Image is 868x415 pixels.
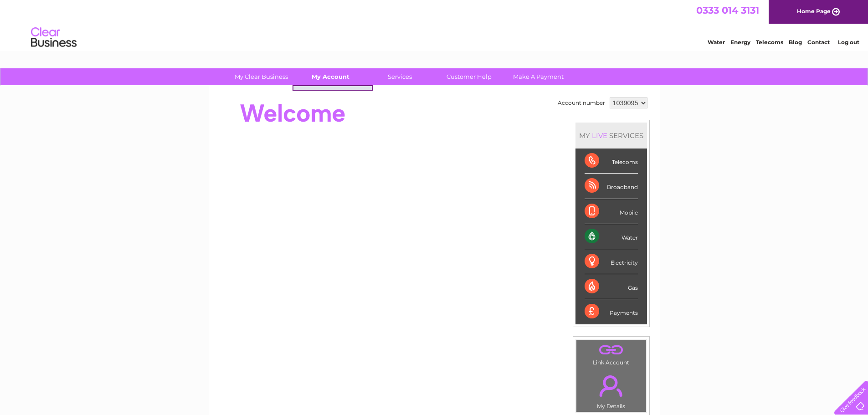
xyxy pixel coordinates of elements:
[585,224,638,249] div: Water
[696,5,759,16] a: 0333 014 3131
[838,39,859,46] a: Log out
[585,299,638,324] div: Payments
[297,86,372,104] a: Bills and Payments
[31,24,77,51] img: logo.png
[756,39,783,46] a: Telecoms
[585,274,638,299] div: Gas
[362,68,437,85] a: Services
[708,39,725,46] a: Water
[431,68,507,85] a: Customer Help
[219,5,650,44] div: Clear Business is a trading name of Verastar Limited (registered in [GEOGRAPHIC_DATA] No. 3667643...
[585,174,638,199] div: Broadband
[807,39,830,46] a: Contact
[579,342,644,358] a: .
[576,368,647,412] td: My Details
[501,68,576,85] a: Make A Payment
[585,249,638,274] div: Electricity
[730,39,750,46] a: Energy
[579,370,644,402] a: .
[585,199,638,224] div: Mobile
[789,39,802,46] a: Blog
[555,95,607,111] td: Account number
[575,123,647,149] div: MY SERVICES
[576,339,647,368] td: Link Account
[585,149,638,174] div: Telecoms
[224,68,299,85] a: My Clear Business
[293,68,368,85] a: My Account
[590,131,609,140] div: LIVE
